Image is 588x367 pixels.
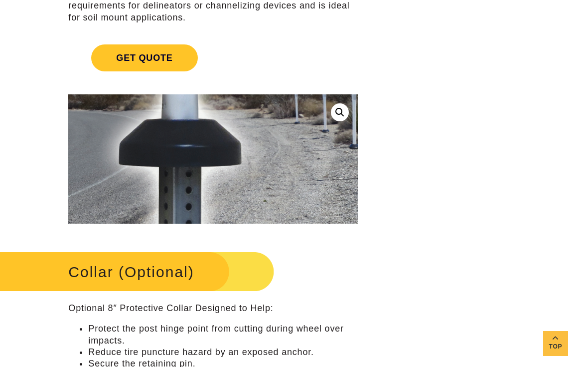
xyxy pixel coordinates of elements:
span: Get Quote [91,44,197,71]
a: Get Quote [68,32,357,83]
a: Top [543,331,568,356]
p: Optional 8″ Protective Collar Designed to Help: [68,303,357,314]
span: Top [543,341,568,353]
li: Protect the post hinge point from cutting during wheel over impacts. [88,323,357,347]
li: Reduce tire puncture hazard by an exposed anchor. [88,347,357,358]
